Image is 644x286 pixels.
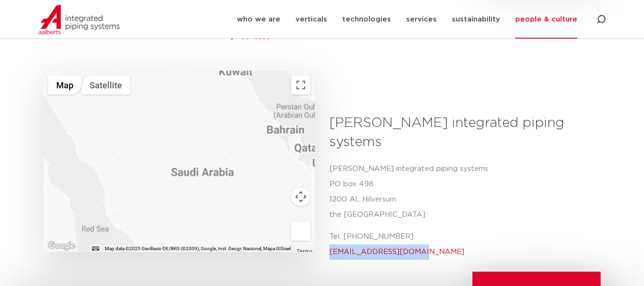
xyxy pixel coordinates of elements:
[291,75,310,95] button: Toggle fullscreen view
[241,33,269,41] a: contact
[46,240,77,252] a: Open this area in Google Maps (opens a new window)
[329,161,594,222] p: [PERSON_NAME] integrated piping systems PO box 498 1200 AL Hilversum the [GEOGRAPHIC_DATA]
[105,246,291,251] span: Map data ©2025 GeoBasis-DE/BKG (©2009), Google, Inst. Geogr. Nacional, Mapa GISrael
[329,114,594,152] h3: [PERSON_NAME] integrated piping systems
[46,240,77,252] img: Google
[48,75,82,95] button: Show street map
[296,249,312,254] a: Terms (opens in new tab)
[92,245,99,252] button: Keyboard shortcuts
[291,222,310,241] button: Drag Pegman onto the map to open Street View
[291,187,310,206] button: Map camera controls
[82,75,130,95] button: Show satellite imagery
[329,248,464,255] a: [EMAIL_ADDRESS][DOMAIN_NAME]
[329,229,594,260] p: Tel. [PHONE_NUMBER]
